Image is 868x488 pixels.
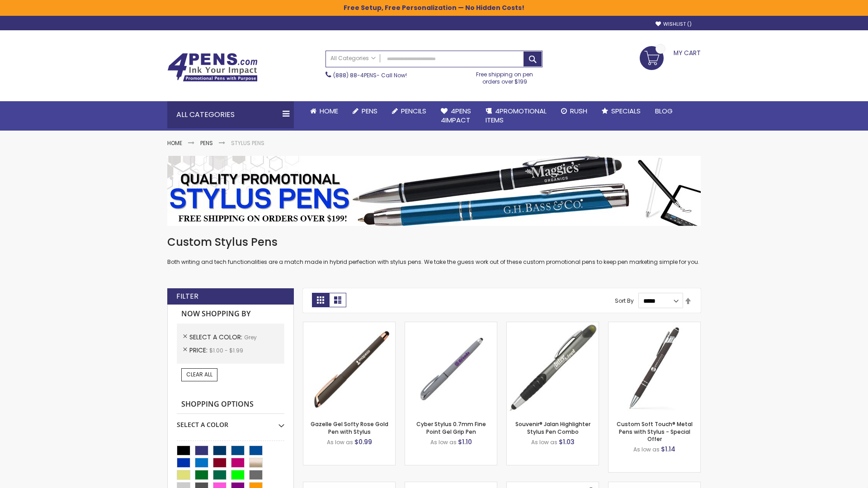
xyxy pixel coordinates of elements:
[167,53,258,82] img: 4Pens Custom Pens and Promotional Products
[189,346,209,355] span: Price
[458,437,472,446] span: $1.10
[515,420,590,435] a: Souvenir® Jalan Highlighter Stylus Pen Combo
[507,322,599,329] a: Souvenir® Jalan Highlighter Stylus Pen Combo-Grey
[430,438,457,446] span: As low as
[405,322,497,414] img: Cyber Stylus 0.7mm Fine Point Gel Grip Pen-Grey
[416,420,486,435] a: Cyber Stylus 0.7mm Fine Point Gel Grip Pen
[330,55,376,62] span: All Categories
[559,437,575,446] span: $1.03
[611,106,641,116] span: Specials
[167,235,701,249] h1: Custom Stylus Pens
[615,297,634,305] label: Sort By
[655,106,673,116] span: Blog
[303,322,395,414] img: Gazelle Gel Softy Rose Gold Pen with Stylus-Grey
[554,101,594,121] a: Rush
[231,139,264,147] strong: Stylus Pens
[327,438,353,446] span: As low as
[167,101,294,128] div: All Categories
[176,291,198,301] strong: Filter
[333,71,377,79] a: (888) 88-4PENS
[531,438,557,446] span: As low as
[181,368,217,381] a: Clear All
[434,101,478,131] a: 4Pens4impact
[326,51,380,66] a: All Categories
[303,322,395,329] a: Gazelle Gel Softy Rose Gold Pen with Stylus-Grey
[478,101,554,131] a: 4PROMOTIONALITEMS
[362,106,377,116] span: Pens
[661,445,675,454] span: $1.14
[354,437,372,446] span: $0.99
[189,333,244,342] span: Select A Color
[177,395,284,414] strong: Shopping Options
[609,322,700,414] img: Custom Soft Touch® Metal Pens with Stylus-Grey
[570,106,587,116] span: Rush
[609,322,700,329] a: Custom Soft Touch® Metal Pens with Stylus-Grey
[486,106,547,125] span: 4PROMOTIONAL ITEMS
[186,371,212,378] span: Clear All
[648,101,680,121] a: Blog
[320,106,338,116] span: Home
[385,101,434,121] a: Pencils
[656,21,692,28] a: Wishlist
[507,322,599,414] img: Souvenir® Jalan Highlighter Stylus Pen Combo-Grey
[312,293,329,307] strong: Grid
[401,106,426,116] span: Pencils
[177,305,284,324] strong: Now Shopping by
[167,156,701,226] img: Stylus Pens
[633,446,660,453] span: As low as
[167,139,182,147] a: Home
[345,101,385,121] a: Pens
[311,420,388,435] a: Gazelle Gel Softy Rose Gold Pen with Stylus
[441,106,471,125] span: 4Pens 4impact
[594,101,648,121] a: Specials
[209,347,243,354] span: $1.00 - $1.99
[467,67,543,85] div: Free shipping on pen orders over $199
[167,235,701,266] div: Both writing and tech functionalities are a match made in hybrid perfection with stylus pens. We ...
[244,333,257,341] span: Grey
[303,101,345,121] a: Home
[405,322,497,329] a: Cyber Stylus 0.7mm Fine Point Gel Grip Pen-Grey
[617,420,693,442] a: Custom Soft Touch® Metal Pens with Stylus - Special Offer
[200,139,213,147] a: Pens
[177,414,284,429] div: Select A Color
[333,71,407,79] span: - Call Now!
